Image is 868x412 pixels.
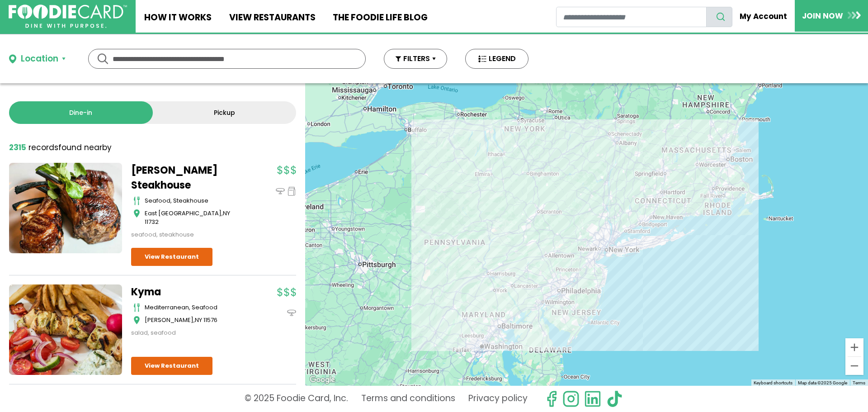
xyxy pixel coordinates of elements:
[153,101,297,124] a: Pickup
[584,390,601,407] img: linkedin.svg
[287,187,296,196] img: pickup_icon.svg
[9,101,153,124] a: Dine-in
[307,374,337,386] img: Google
[9,142,26,153] strong: 2315
[223,209,230,218] span: NY
[798,380,847,385] span: Map data ©2025 Google
[145,218,159,226] span: 11732
[9,5,127,28] img: FoodieCard; Eat, Drink, Save, Donate
[845,338,863,356] button: Zoom in
[133,316,140,325] img: map_icon.svg
[133,209,140,218] img: map_icon.svg
[361,390,455,407] a: Terms and conditions
[131,328,244,337] div: salad, seafood
[131,357,212,375] a: View Restaurant
[145,316,193,324] span: [PERSON_NAME]
[131,284,244,299] a: Kyma
[28,142,58,153] span: records
[468,390,528,407] a: Privacy policy
[145,196,244,205] div: seafood, steakhouse
[384,49,447,69] button: FILTERS
[543,390,560,407] svg: check us out on facebook
[145,209,222,218] span: East [GEOGRAPHIC_DATA]
[131,230,244,239] div: seafood, steakhouse
[131,248,212,266] a: View Restaurant
[145,209,244,227] div: ,
[145,316,244,325] div: ,
[276,187,285,196] img: dinein_icon.svg
[307,374,337,386] a: Open this area in Google Maps (opens a new window)
[133,196,140,205] img: cutlery_icon.svg
[287,308,296,317] img: dinein_icon.svg
[556,7,707,27] input: restaurant search
[21,52,58,66] div: Location
[9,52,66,66] button: Location
[606,390,623,407] img: tiktok.svg
[706,7,732,27] button: search
[465,49,528,69] button: LEGEND
[853,380,865,385] a: Terms
[732,6,795,26] a: My Account
[203,316,217,324] span: 11576
[145,303,244,312] div: mediterranean, seafood
[195,316,202,324] span: NY
[133,303,140,312] img: cutlery_icon.svg
[9,142,112,154] div: found nearby
[131,163,244,193] a: [PERSON_NAME] Steakhouse
[754,380,793,386] button: Keyboard shortcuts
[245,390,348,407] p: © 2025 Foodie Card, Inc.
[845,357,863,375] button: Zoom out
